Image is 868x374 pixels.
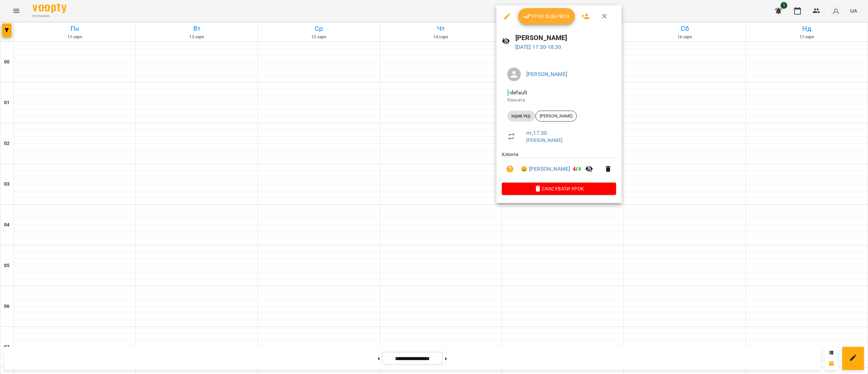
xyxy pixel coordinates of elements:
[573,166,576,172] span: 4
[524,12,570,20] span: Урок відбувся
[518,8,575,24] button: Урок відбувся
[535,111,577,121] div: [PERSON_NAME]
[507,185,611,193] span: Скасувати Урок
[502,183,616,195] button: Скасувати Урок
[526,71,567,77] a: [PERSON_NAME]
[526,137,563,143] a: [PERSON_NAME]
[502,151,616,183] ul: Клієнти
[507,97,611,104] p: Кімната
[507,113,535,119] span: Індив.Укр.
[515,44,561,50] a: [DATE] 17:30-18:30
[507,89,529,96] span: - default
[578,166,581,172] span: 4
[515,33,616,43] h6: [PERSON_NAME]
[526,130,547,136] a: пт , 17:30
[573,166,581,172] b: /
[536,113,576,119] span: [PERSON_NAME]
[521,165,570,173] a: 😀 [PERSON_NAME]
[502,161,518,177] button: Візит ще не сплачено. Додати оплату?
